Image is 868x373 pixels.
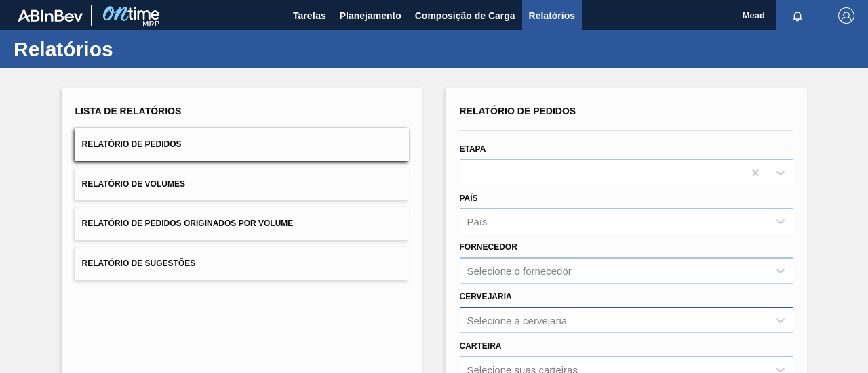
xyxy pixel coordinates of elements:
img: Logout [838,7,854,24]
button: Relatório de Sugestões [75,247,409,280]
span: Planejamento [340,7,401,24]
div: País [467,216,488,227]
label: Fornecedor [460,242,517,252]
span: Lista de Relatórios [75,106,182,116]
span: Relatório de Pedidos [460,106,576,116]
label: Cervejaria [460,292,512,301]
span: Relatórios [529,7,575,24]
button: Relatório de Volumes [75,168,409,201]
label: Carteira [460,341,502,351]
span: Relatório de Pedidos [82,139,182,149]
h1: Relatórios [14,41,254,57]
div: Selecione o fornecedor [467,265,572,277]
img: TNhmsLtSVTkK8tSr43FrP2fwEKptu5GPRR3wAAAABJRU5ErkJggg== [18,9,83,22]
span: Composição de Carga [415,7,515,24]
span: Relatório de Volumes [82,179,185,189]
label: País [460,194,478,203]
button: Relatório de Pedidos Originados por Volume [75,207,409,240]
span: Relatório de Sugestões [82,259,196,268]
div: Selecione a cervejaria [467,314,568,326]
span: Relatório de Pedidos Originados por Volume [82,219,294,228]
label: Etapa [460,144,486,154]
span: Tarefas [293,7,326,24]
button: Notificações [776,6,819,25]
button: Relatório de Pedidos [75,128,409,161]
